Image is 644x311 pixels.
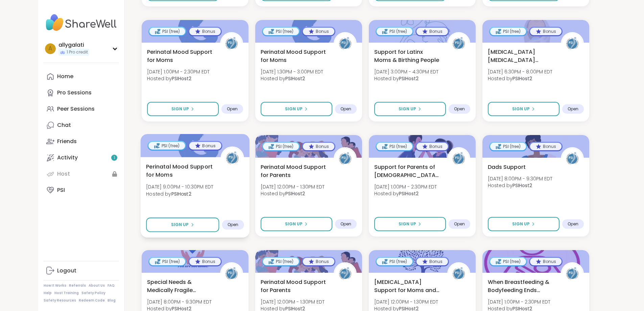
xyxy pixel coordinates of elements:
span: Open [568,106,578,112]
span: Perinatal Mood Support for Moms [146,162,213,179]
span: [DATE] 8:00PM - 9:30PM EDT [488,175,552,182]
button: Sign Up [374,217,446,231]
a: Activity1 [44,150,119,166]
img: PSIHost2 [221,33,242,54]
div: PSI (free) [377,143,412,150]
span: [DATE] 1:00PM - 2:30PM EDT [147,68,210,75]
span: Sign Up [285,106,303,112]
span: Support for Latinx Moms & Birthing People [374,48,440,64]
div: Activity [57,154,78,161]
button: Sign Up [488,217,559,231]
div: Bonus [189,258,221,265]
div: PSI (free) [263,258,299,265]
span: Open [227,222,238,227]
a: Logout [44,263,119,279]
span: Open [454,221,465,227]
img: PSIHost2 [448,148,469,169]
span: [DATE] 1:00PM - 2:30PM EDT [488,298,550,305]
img: PSIHost2 [221,148,243,169]
button: Sign Up [146,218,219,232]
div: PSI (free) [377,28,412,35]
div: Bonus [416,258,448,265]
div: Bonus [303,258,334,265]
span: Sign Up [285,221,303,227]
button: Sign Up [261,217,332,231]
a: Pro Sessions [44,85,119,101]
img: ShareWell Nav Logo [44,11,119,35]
a: How It Works [44,283,66,288]
div: Home [57,73,73,80]
div: PSI (free) [263,143,299,150]
span: Hosted by [374,75,438,82]
div: PSI (free) [490,143,526,150]
img: PSIHost2 [448,263,469,284]
span: [DATE] 6:30PM - 8:00PM EDT [488,68,552,75]
span: Sign Up [512,221,530,227]
a: About Us [89,283,105,288]
span: [DATE] 12:00PM - 1:30PM EDT [374,298,438,305]
button: Sign Up [488,102,559,116]
a: Home [44,68,119,85]
div: Bonus [416,28,448,35]
div: allygalati [58,41,89,49]
span: Special Needs & Medically Fragile Parenting [147,278,213,294]
a: Redeem Code [79,298,105,303]
div: Bonus [530,258,562,265]
img: PSIHost2 [448,33,469,54]
img: PSIHost2 [221,263,242,284]
span: Hosted by [488,182,552,189]
a: Chat [44,117,119,133]
button: Sign Up [261,102,332,116]
div: Chat [57,121,71,129]
div: Bonus [303,28,334,35]
span: Open [340,221,351,227]
span: Hosted by [261,190,325,197]
a: Safety Policy [81,291,105,295]
a: FAQ [108,283,115,288]
span: Hosted by [374,190,437,197]
img: PSIHost2 [562,263,583,284]
span: Support for Parents of [DEMOGRAPHIC_DATA] Children [374,163,440,179]
span: Open [568,221,578,227]
b: PSIHost2 [512,75,532,82]
b: PSIHost2 [172,75,191,82]
div: PSI (free) [263,28,299,35]
span: Hosted by [147,75,210,82]
img: PSIHost2 [335,33,356,54]
div: Logout [57,267,76,274]
span: Sign Up [399,221,416,227]
div: PSI (free) [490,258,526,265]
span: Perinatal Mood Support for Moms [147,48,213,64]
img: PSIHost2 [335,263,356,284]
div: Bonus [189,142,221,149]
a: Host Training [54,291,79,295]
img: PSIHost2 [562,148,583,169]
div: PSI (free) [149,258,185,265]
b: PSIHost2 [399,75,419,82]
a: Safety Resources [44,298,76,303]
span: a [48,44,52,53]
div: Pro Sessions [57,89,92,96]
div: Bonus [303,143,334,150]
span: [DATE] 9:00PM - 10:30PM EDT [146,183,213,190]
span: 1 [114,155,115,161]
div: PSI (free) [149,28,185,35]
span: Sign Up [399,106,416,112]
span: Perinatal Mood Support for Moms [261,48,326,64]
a: Host [44,166,119,182]
span: Open [227,106,238,112]
a: Peer Sessions [44,101,119,117]
b: PSIHost2 [171,190,191,197]
span: [MEDICAL_DATA] [MEDICAL_DATA] Parents [488,48,553,64]
span: 1 Pro credit [67,49,88,55]
span: [DATE] 3:00PM - 4:30PM EDT [374,68,438,75]
span: [DATE] 1:00PM - 2:30PM EDT [374,183,437,190]
a: Blog [108,298,116,303]
span: Hosted by [261,75,323,82]
div: Bonus [530,143,562,150]
div: Bonus [189,28,221,35]
span: [DATE] 8:00PM - 9:30PM EDT [147,298,212,305]
span: Perinatal Mood Support for Parents [261,163,326,179]
span: Hosted by [488,75,552,82]
span: [MEDICAL_DATA] Support for Moms and Birthing People [374,278,440,294]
